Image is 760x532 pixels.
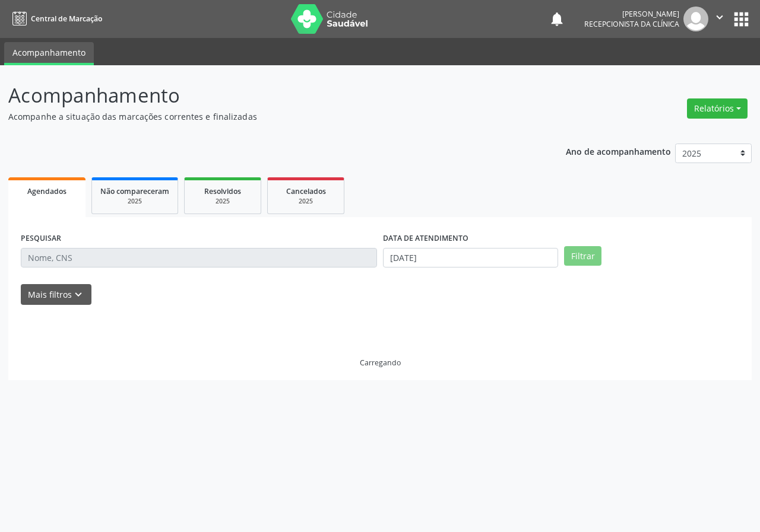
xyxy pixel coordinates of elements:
[731,9,752,30] button: apps
[687,98,748,119] button: Relatórios
[21,230,61,248] label: PESQUISAR
[100,197,169,206] div: 2025
[549,11,565,27] button: notifications
[286,186,326,196] span: Cancelados
[8,110,528,123] p: Acompanhe a situação das marcações correntes e finalizadas
[8,9,102,28] a: Central de Marcação
[100,186,169,196] span: Não compareceram
[4,42,94,65] a: Acompanhamento
[204,186,241,196] span: Resolvidos
[584,9,679,19] div: [PERSON_NAME]
[708,7,731,31] button: 
[27,186,66,196] span: Agendados
[193,197,252,206] div: 2025
[276,197,335,206] div: 2025
[72,288,85,301] i: keyboard_arrow_down
[21,248,377,268] input: Nome, CNS
[566,144,671,158] p: Ano de acompanhamento
[584,19,679,29] span: Recepcionista da clínica
[683,7,708,31] img: img
[383,248,558,268] input: Selecione um intervalo
[21,284,91,305] button: Mais filtroskeyboard_arrow_down
[383,230,468,248] label: DATA DE ATENDIMENTO
[8,81,528,110] p: Acompanhamento
[360,358,401,368] div: Carregando
[31,14,102,24] span: Central de Marcação
[713,11,726,24] i: 
[564,246,601,266] button: Filtrar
